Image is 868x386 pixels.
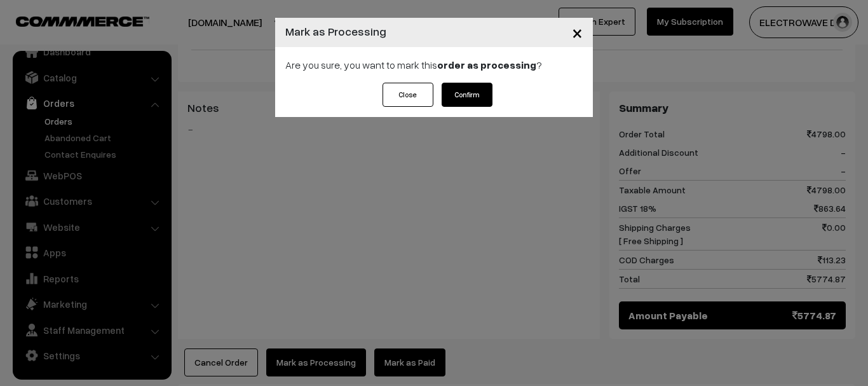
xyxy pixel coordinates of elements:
button: Close [383,83,433,107]
h4: Mark as Processing [285,23,386,40]
div: Are you sure, you want to mark this ? [275,47,593,83]
button: Close [562,13,593,52]
strong: order as processing [437,59,536,71]
span: × [572,20,583,44]
button: Confirm [442,83,492,107]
